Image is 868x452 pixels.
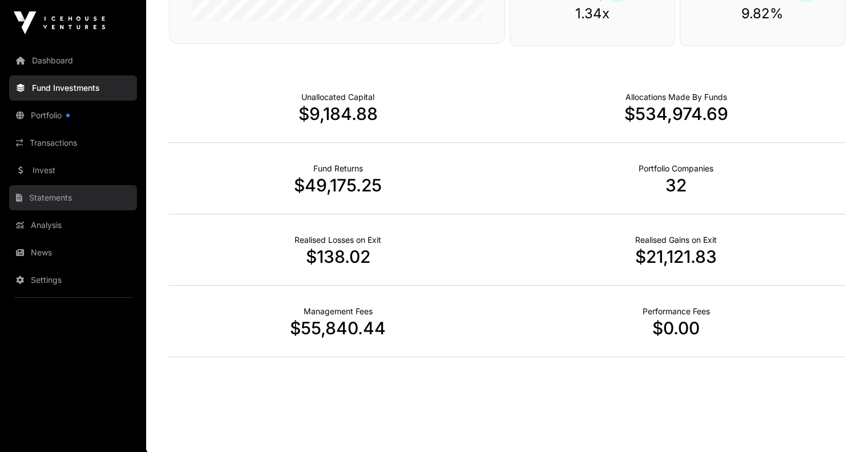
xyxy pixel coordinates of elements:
[169,175,507,195] p: $49,175.25
[507,103,846,124] p: $534,974.69
[703,5,822,23] p: 9.82%
[9,48,137,73] a: Dashboard
[635,234,717,246] p: Net Realised on Positive Exits
[169,318,507,338] p: $55,840.44
[294,234,381,246] p: Net Realised on Negative Exits
[507,318,846,338] p: $0.00
[169,103,507,124] p: $9,184.88
[313,163,363,174] p: Realised Returns from Funds
[9,185,137,210] a: Statements
[9,158,137,183] a: Invest
[169,246,507,267] p: $138.02
[507,246,846,267] p: $21,121.83
[9,213,137,238] a: Analysis
[639,163,713,174] p: Number of Companies Deployed Into
[533,5,652,23] p: 1.34x
[304,306,373,317] p: Fund Management Fees incurred to date
[643,306,710,317] p: Fund Performance Fees (Carry) incurred to date
[625,91,727,103] p: Capital Deployed Into Companies
[507,175,846,195] p: 32
[14,11,105,34] img: Icehouse Ventures Logo
[811,397,868,452] iframe: Chat Widget
[9,240,137,265] a: News
[9,267,137,293] a: Settings
[9,130,137,155] a: Transactions
[301,91,374,103] p: Cash not yet allocated
[9,103,137,128] a: Portfolio
[9,75,137,101] a: Fund Investments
